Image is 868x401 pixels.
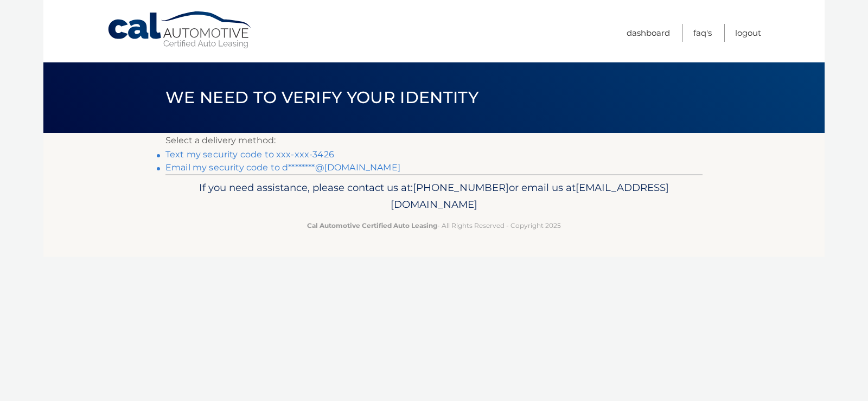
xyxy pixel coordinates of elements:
[165,162,400,173] a: Email my security code to d********@[DOMAIN_NAME]
[693,24,712,42] a: FAQ's
[173,179,695,214] p: If you need assistance, please contact us at: or email us at
[627,24,670,42] a: Dashboard
[413,181,509,194] span: [PHONE_NUMBER]
[173,220,695,231] p: - All Rights Reserved - Copyright 2025
[107,11,253,49] a: Cal Automotive
[735,24,761,42] a: Logout
[165,87,478,107] span: We need to verify your identity
[165,149,334,160] a: Text my security code to xxx-xxx-3426
[307,221,437,230] strong: Cal Automotive Certified Auto Leasing
[165,133,703,148] p: Select a delivery method:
